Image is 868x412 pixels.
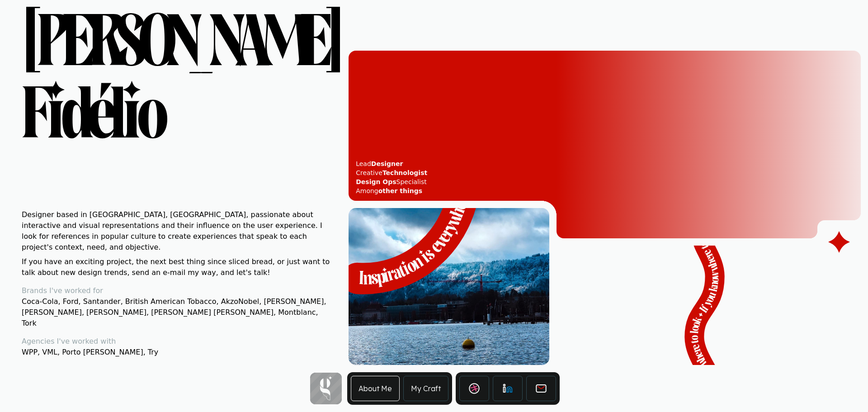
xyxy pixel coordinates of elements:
[557,7,861,238] img: Image of me
[22,209,334,253] p: Designer based in [GEOGRAPHIC_DATA], [GEOGRAPHIC_DATA], passionate about interactive and visual r...
[351,376,400,401] a: About Me
[320,376,332,401] svg: Star
[22,285,334,296] p: Brands I've worked for
[22,347,334,358] p: WPP, VML, Porto [PERSON_NAME], Try
[22,7,345,80] span: [PERSON_NAME]
[22,80,164,152] span: Fidélio
[308,371,344,406] a: Home
[22,256,334,278] p: If you have an exciting project, the next best thing since sliced bread, or just want to talk abo...
[828,231,850,253] svg: Logo
[22,296,334,329] p: Coca-Cola, Ford, Santander, British American Tobacco, AkzoNobel, [PERSON_NAME], [PERSON_NAME], [P...
[22,336,334,347] p: Agencies I've worked with
[403,376,448,401] a: My Craft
